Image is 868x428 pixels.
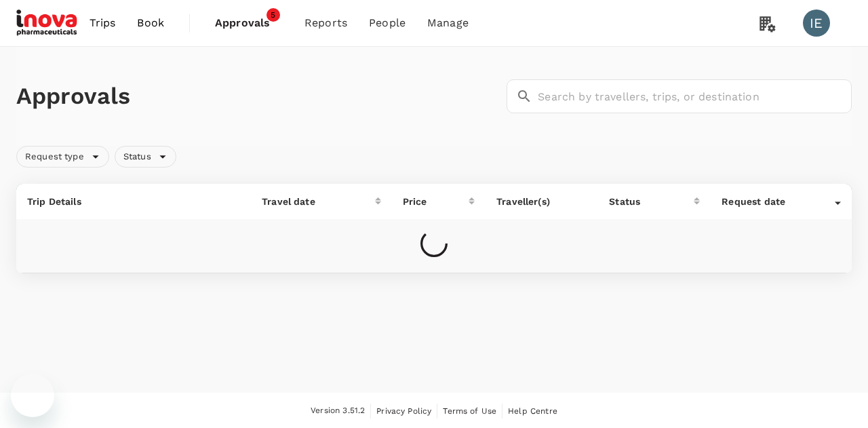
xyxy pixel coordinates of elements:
[376,404,431,419] a: Privacy Policy
[16,146,109,168] div: Request type
[443,406,496,416] span: Terms of Use
[443,404,496,419] a: Terms of Use
[427,15,469,31] span: Manage
[538,79,852,113] input: Search by travellers, trips, or destination
[115,146,176,168] div: Status
[311,404,365,418] span: Version 3.51.2
[722,195,835,208] div: Request date
[403,195,469,208] div: Price
[215,15,283,31] span: Approvals
[496,195,587,208] p: Traveller(s)
[369,15,406,31] span: People
[90,15,116,31] span: Trips
[11,374,54,417] iframe: Button to launch messaging window
[803,9,830,37] div: IE
[17,151,92,163] span: Request type
[262,195,375,208] div: Travel date
[376,406,431,416] span: Privacy Policy
[508,406,557,416] span: Help Centre
[508,404,557,419] a: Help Centre
[137,15,164,31] span: Book
[609,195,694,208] div: Status
[304,15,347,31] span: Reports
[16,8,79,38] img: iNova Pharmaceuticals
[16,82,501,111] h1: Approvals
[115,151,159,163] span: Status
[27,195,240,208] p: Trip Details
[267,8,280,22] span: 5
